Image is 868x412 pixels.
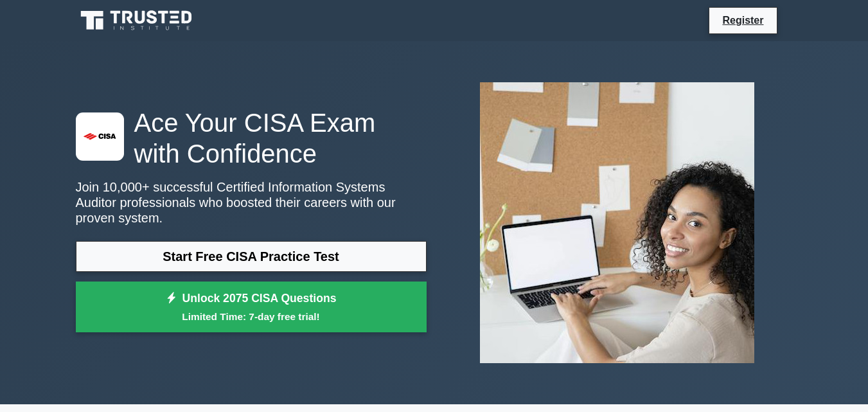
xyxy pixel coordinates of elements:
[92,309,411,324] small: Limited Time: 7-day free trial!
[714,12,771,28] a: Register
[76,107,427,169] h1: Ace Your CISA Exam with Confidence
[76,282,427,333] a: Unlock 2075 CISA QuestionsLimited Time: 7-day free trial!
[76,241,427,272] a: Start Free CISA Practice Test
[76,179,427,226] p: Join 10,000+ successful Certified Information Systems Auditor professionals who boosted their car...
